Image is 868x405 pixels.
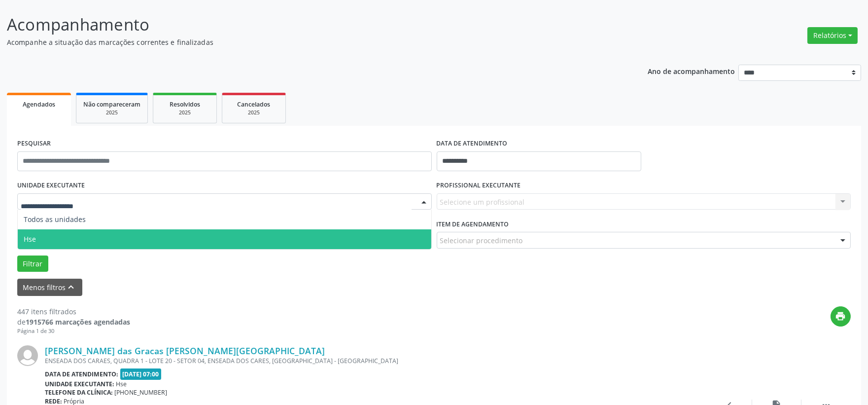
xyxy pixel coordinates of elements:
[45,388,113,397] b: Telefone da clínica:
[229,109,278,116] div: 2025
[45,380,114,388] b: Unidade executante:
[17,345,38,366] img: img
[24,234,36,244] span: Hse
[437,178,521,193] label: PROFISSIONAL EXECUTANTE
[116,380,127,388] span: Hse
[115,388,168,397] span: [PHONE_NUMBER]
[120,368,162,380] span: [DATE] 07:00
[66,282,77,293] i: keyboard_arrow_up
[17,306,130,317] div: 447 itens filtrados
[45,345,325,356] a: [PERSON_NAME] das Gracas [PERSON_NAME][GEOGRAPHIC_DATA]
[17,178,85,193] label: UNIDADE EXECUTANTE
[437,136,508,151] label: DATA DE ATENDIMENTO
[807,27,858,44] button: Relatórios
[437,217,509,232] label: Item de agendamento
[45,370,118,378] b: Data de atendimento:
[835,311,846,322] i: print
[17,136,51,151] label: PESQUISAR
[831,306,851,327] button: print
[648,65,735,77] p: Ano de acompanhamento
[17,256,48,272] button: Filtrar
[440,235,523,246] span: Selecionar procedimento
[83,109,140,116] div: 2025
[7,12,605,37] p: Acompanhamento
[26,317,130,327] strong: 1915766 marcações agendadas
[17,317,130,327] div: de
[45,357,703,365] div: ENSEADA DOS CARAES, QUADRA 1 - LOTE 20 - SETOR 04, ENSEADA DOS CARES, [GEOGRAPHIC_DATA] - [GEOGRA...
[160,109,209,116] div: 2025
[17,279,82,296] button: Menos filtroskeyboard_arrow_up
[17,327,130,335] div: Página 1 de 30
[83,100,140,109] span: Não compareceram
[170,100,200,109] span: Resolvidos
[7,37,605,47] p: Acompanhe a situação das marcações correntes e finalizadas
[238,100,271,109] span: Cancelados
[23,100,55,109] span: Agendados
[24,215,86,224] span: Todos as unidades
